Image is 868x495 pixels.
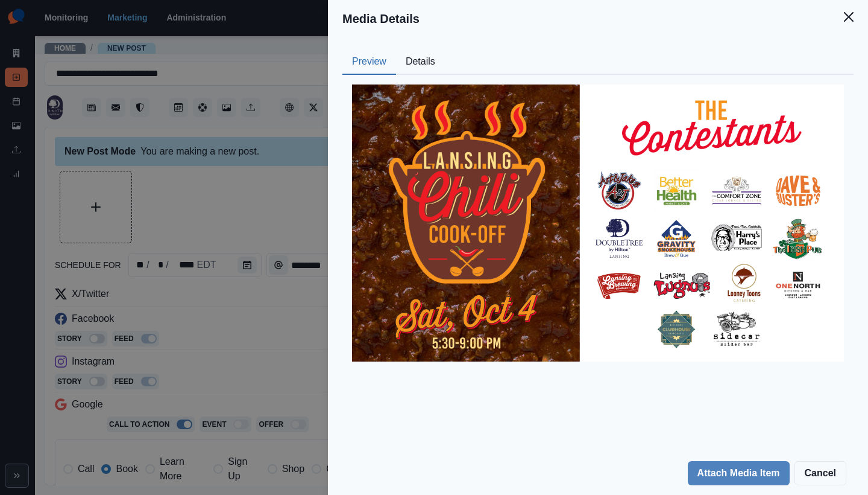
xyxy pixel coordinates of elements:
[352,85,844,362] img: tcr0nt7pmkx6rpyecq0x
[794,461,846,485] button: Cancel
[396,49,445,75] button: Details
[837,5,861,29] button: Close
[688,461,790,485] button: Attach Media Item
[342,49,396,75] button: Preview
